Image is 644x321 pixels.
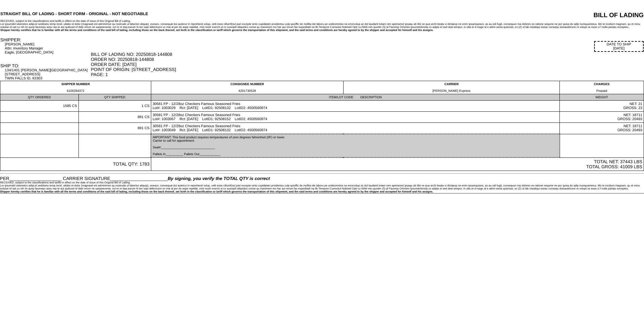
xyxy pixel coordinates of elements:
[151,112,559,123] td: 30581 FP - 12/28oz Checkers Famous Seasoned Fries Lot#: 1003067 Rct: [DATE] LotID1: 92508152 LotI...
[78,101,151,112] td: 1 CS
[560,123,644,134] td: NET: 18711 GROSS: 20493
[0,101,79,112] td: 1585 CS
[2,89,150,93] div: 6100284372
[560,101,644,112] td: NET: 21 GROSS: 23
[474,11,644,19] div: BILL OF LADING
[78,94,151,101] td: QTY SHIPPED
[151,81,343,94] td: CONSIGNEE NUMBER
[168,176,270,181] span: By signing, you verify the TOTAL QTY is correct
[153,89,342,93] div: 4201730528
[151,101,559,112] td: 30581 FP - 12/28oz Checkers Famous Seasoned Fries Lot#: 1003029 Rct: [DATE] LotID1: 92508132 LotI...
[91,52,644,77] div: BILL OF LADING NO: 20250818-144808 ORDER NO: 20250818-144808 ORDER DATE: [DATE] POINT OF ORIGIN: ...
[0,37,90,42] div: SHIPPER:
[78,112,151,123] td: 891 CS
[151,94,559,101] td: ITEM/LOT CODE DESCRIPTION
[151,157,644,171] td: TOTAL NET: 37443 LBS TOTAL GROSS: 41009 LBS
[151,123,559,134] td: 30581 FP - 12/28oz Checkers Famous Seasoned Fries Lot#: 1003049 Rct: [DATE] LotID1: 92508132 LotI...
[78,123,151,134] td: 891 CS
[343,81,559,94] td: CARRIER
[0,63,90,68] div: SHIP TO:
[5,42,90,55] div: [PERSON_NAME] Attn: Inventory Manager Eagle, [GEOGRAPHIC_DATA]
[594,41,644,52] div: DATE TO SHIP [DATE]
[560,94,644,101] td: WEIGHT
[0,157,151,171] td: TOTAL QTY: 1783
[560,112,644,123] td: NET: 18711 GROSS: 20493
[345,89,558,93] div: [PERSON_NAME] Express
[0,29,644,32] div: Shipper hereby certifies that he is familiar with all the terms and conditions of the said bill o...
[561,89,642,93] div: Prepaid
[0,94,79,101] td: QTY ORDERED
[0,81,151,94] td: SHIPPER NUMBER
[151,134,559,157] td: IMPORTANT: This food product requires temperatures of zero degrees fahrenheit (0F) or lower. Carr...
[5,68,90,80] div: 134/1401 [PERSON_NAME][GEOGRAPHIC_DATA] [STREET_ADDRESS] TWIN FALLS ID, 83303
[560,81,644,94] td: CHARGES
